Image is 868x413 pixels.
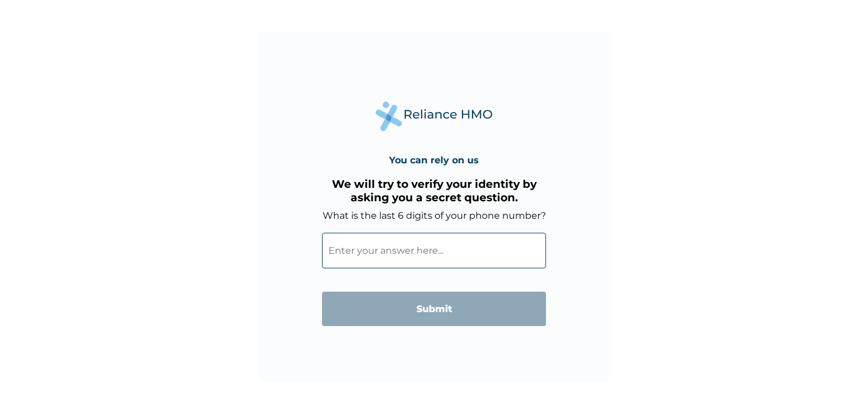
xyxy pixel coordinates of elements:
h3: We will try to verify your identity by asking you a secret question. [322,177,546,204]
input: Submit [322,292,546,326]
input: Enter your answer here... [322,233,546,268]
img: Reliance Health's Logo [376,101,492,131]
h4: You can rely on us [389,155,479,166]
label: What is the last 6 digits of your phone number? [323,210,546,221]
